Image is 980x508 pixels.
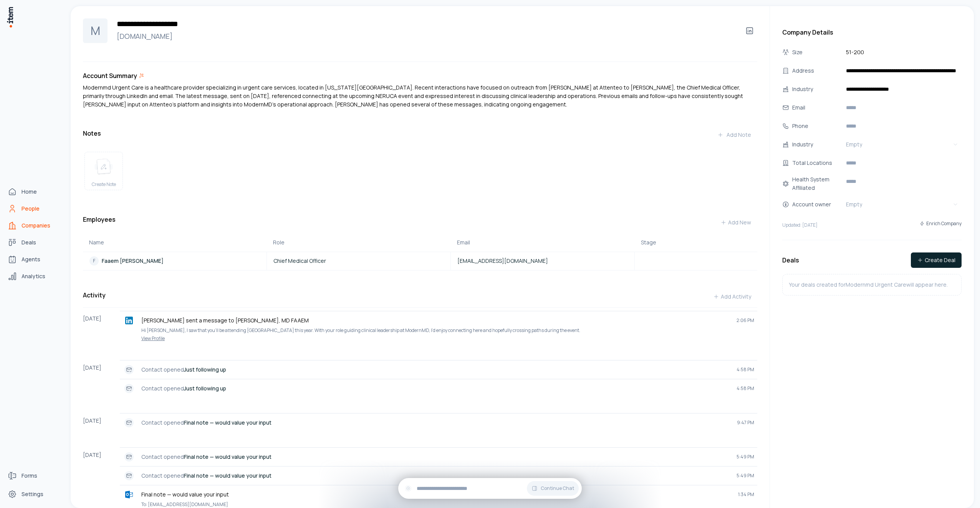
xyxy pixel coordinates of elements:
[83,129,101,138] h3: Notes
[451,257,599,265] a: [EMAIL_ADDRESS][DOMAIN_NAME]
[707,289,757,304] button: Add Activity
[911,252,962,268] button: Create Deal
[184,453,271,460] strong: Final note — would value your input
[141,385,730,392] p: Contact opened
[717,131,751,139] div: Add Note
[22,205,40,212] span: People
[84,152,123,190] button: create noteCreate Note
[782,28,962,37] h3: Company Details
[792,159,841,167] div: Total Locations
[457,257,548,265] span: [EMAIL_ADDRESS][DOMAIN_NAME]
[83,215,116,230] h3: Employees
[83,18,108,43] div: M
[184,419,271,426] strong: Final note — would value your input
[83,71,137,80] h3: Account Summary
[102,257,164,265] p: Faaem [PERSON_NAME]
[184,472,271,479] strong: Final note — would value your input
[398,478,582,499] div: Continue Chat
[22,188,37,196] span: Home
[267,257,415,265] a: Chief Medical Officer
[737,317,754,324] span: 2:06 PM
[125,317,133,324] img: linkedin logo
[737,473,754,479] span: 5:49 PM
[792,140,841,149] div: Industry
[792,48,841,56] div: Size
[711,127,757,143] button: Add Note
[5,201,63,216] a: People
[123,335,754,342] a: View Profile
[22,490,43,498] span: Settings
[457,239,629,246] div: Email
[89,239,261,246] div: Name
[5,235,63,250] a: Deals
[22,256,40,263] span: Agents
[83,311,120,345] div: [DATE]
[141,472,730,480] p: Contact opened
[5,252,63,267] a: Agents
[792,175,841,192] div: Health System Affiliated
[141,453,730,461] p: Contact opened
[738,491,754,498] span: 1:34 PM
[141,327,754,334] p: Hi [PERSON_NAME], I saw that you’ll be attending [GEOGRAPHIC_DATA] this year. With your role guid...
[141,317,730,324] p: [PERSON_NAME] sent a message to [PERSON_NAME], MD FAAEM
[792,85,841,93] div: Industry
[541,485,574,491] span: Continue Chat
[83,256,231,266] a: FFaaem [PERSON_NAME]
[184,385,226,392] strong: Just following up
[782,256,799,265] h3: Deals
[141,366,730,374] p: Contact opened
[22,472,37,480] span: Forms
[83,360,120,398] div: [DATE]
[125,491,133,498] img: outlook logo
[792,103,841,112] div: Email
[94,158,113,175] img: create note
[6,6,14,28] img: Item Brain Logo
[184,366,226,373] strong: Just following up
[83,413,120,432] div: [DATE]
[141,491,732,498] p: Final note — would value your input
[792,66,841,75] div: Address
[5,468,63,483] a: Forms
[83,291,106,300] h3: Activity
[792,122,841,130] div: Phone
[919,217,962,231] button: Enrich Company
[782,222,818,228] p: Updated: [DATE]
[22,272,45,280] span: Analytics
[737,454,754,460] span: 5:49 PM
[5,184,63,199] a: Home
[89,256,99,266] div: F
[5,486,63,502] a: Settings
[141,419,731,427] p: Contact opened
[527,481,579,496] button: Continue Chat
[714,215,757,230] button: Add New
[792,200,841,209] div: Account owner
[92,181,116,188] span: Create Note
[22,222,50,229] span: Companies
[737,385,754,392] span: 4:58 PM
[273,239,445,246] div: Role
[114,31,736,42] a: [DOMAIN_NAME]
[83,83,757,109] p: Modernmd Urgent Care is a healthcare provider specializing in urgent care services, located in [U...
[5,269,63,284] a: Analytics
[22,239,36,246] span: Deals
[5,218,63,233] a: Companies
[789,281,948,289] p: Your deals created for Modernmd Urgent Care will appear here.
[737,420,754,426] span: 9:47 PM
[737,367,754,373] span: 4:58 PM
[641,239,751,246] div: Stage
[273,257,326,265] span: Chief Medical Officer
